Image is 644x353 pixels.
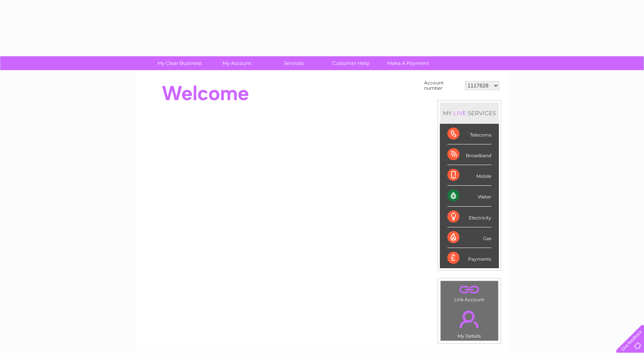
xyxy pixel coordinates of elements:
[442,306,496,332] a: .
[447,227,491,248] div: Gas
[320,56,382,70] a: Customer Help
[377,56,439,70] a: Make A Payment
[447,248,491,268] div: Payments
[442,283,496,296] a: .
[422,78,463,93] td: Account number
[440,304,499,341] td: My Details
[206,56,268,70] a: My Account
[263,56,325,70] a: Services
[447,165,491,186] div: Mobile
[447,144,491,165] div: Broadband
[452,110,468,117] div: LIVE
[447,124,491,144] div: Telecoms
[148,56,211,70] a: My Clear Business
[440,102,499,124] div: MY SERVICES
[447,207,491,227] div: Electricity
[447,186,491,206] div: Water
[440,281,499,304] td: Link Account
